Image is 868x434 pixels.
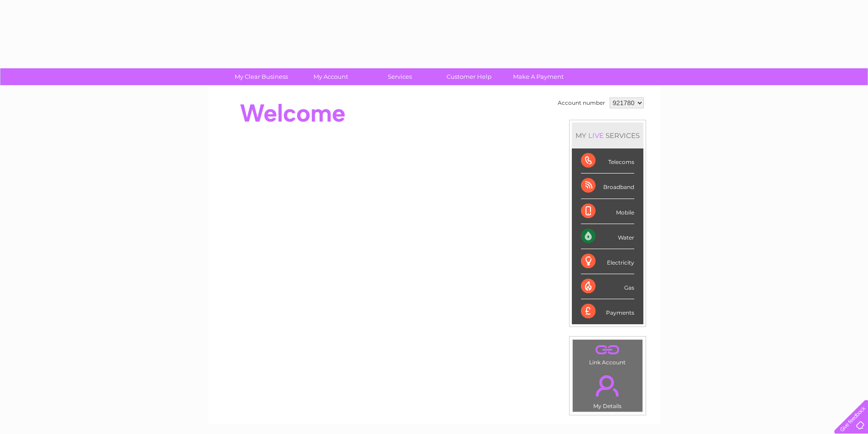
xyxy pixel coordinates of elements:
a: Customer Help [431,68,507,85]
td: Account number [555,95,607,111]
a: Make A Payment [501,68,576,85]
div: Electricity [581,249,634,274]
a: Services [362,68,437,85]
div: Broadband [581,174,634,199]
div: MY SERVICES [572,123,643,148]
div: LIVE [586,131,606,140]
td: Link Account [572,339,643,368]
div: Gas [581,274,634,299]
a: My Account [293,68,368,85]
div: Payments [581,299,634,324]
a: My Clear Business [224,68,299,85]
div: Water [581,224,634,249]
div: Mobile [581,199,634,224]
div: Telecoms [581,148,634,174]
a: . [575,370,640,402]
a: . [575,342,640,358]
td: My Details [572,368,643,412]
